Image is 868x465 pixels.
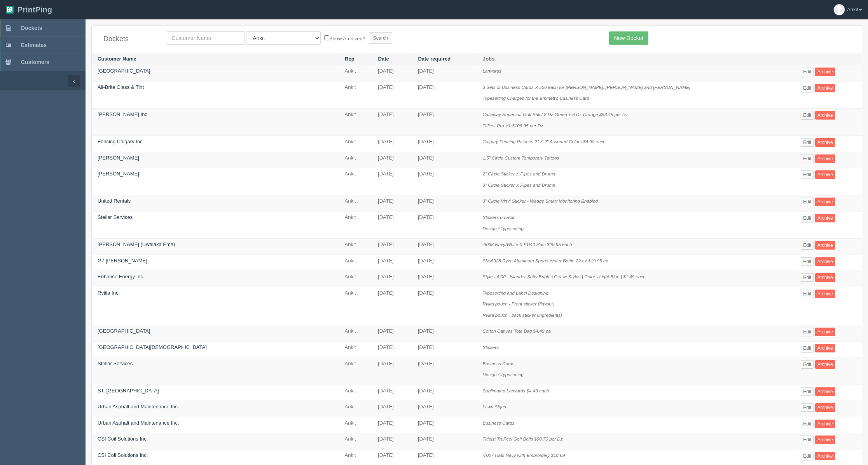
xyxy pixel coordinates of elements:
i: Titleist TruFeel Golf Balls $90.70 per Dz [482,436,562,441]
a: [GEOGRAPHIC_DATA] [98,328,150,334]
td: Ankit [339,195,372,212]
a: CSI Coil Solutions Inc. [98,436,148,442]
i: Stickers [482,345,499,350]
a: Rviita Inc. [98,290,120,296]
td: Ankit [339,168,372,195]
a: Archive [815,420,835,428]
a: Date required [418,56,451,62]
td: Ankit [339,385,372,401]
a: Archive [815,214,835,222]
a: Edit [801,154,814,163]
td: [DATE] [372,433,412,449]
i: Design / Typesetting [482,226,524,231]
a: G7 [PERSON_NAME] [98,258,147,264]
a: Archive [815,436,835,444]
td: Ankit [339,65,372,82]
i: SM-6928 Ryze Aluminum Sports Water Bottle 22 oz $19.95 ea [482,258,608,263]
i: Callaway Supersoft Golf Ball / 8 Dz Green + 8 Dz Orange $58.45 per Dz [482,112,628,117]
td: Ankit [339,287,372,325]
a: Archive [815,328,835,336]
a: Edit [801,290,814,298]
td: Ankit [339,401,372,417]
a: Archive [815,452,835,460]
td: [DATE] [372,65,412,82]
i: Rviita pouch - Front sticker (flavour) [482,301,554,306]
td: [DATE] [412,342,477,358]
td: [DATE] [412,168,477,195]
a: New Docket [609,31,648,45]
td: [DATE] [412,152,477,168]
a: Stellar Services [98,214,133,220]
a: Archive [815,68,835,76]
a: Edit [801,68,814,76]
a: Archive [815,154,835,163]
i: Calgary Fencing Patches 2" X 2" Assorted Colors $4.90 each [482,139,605,144]
a: Edit [801,452,814,460]
img: logo-3e63b451c926e2ac314895c53de4908e5d424f24456219fb08d385ab2e579770.png [6,6,14,14]
i: Titliest Pro V1 $106.95 per Dz. [482,123,544,128]
td: Ankit [339,239,372,255]
a: Edit [801,420,814,428]
td: [DATE] [412,401,477,417]
a: Edit [801,328,814,336]
a: Customer Name [98,56,136,62]
a: Archive [815,170,835,179]
td: [DATE] [372,357,412,385]
a: Archive [815,84,835,92]
h4: Dockets [103,35,155,43]
td: [DATE] [372,342,412,358]
td: [DATE] [412,239,477,255]
td: [DATE] [412,325,477,342]
i: Sublimated Lanyards $4.49 each [482,388,549,393]
i: 2" Circle Sticker X Pipes and Drums [482,171,555,176]
td: [DATE] [412,357,477,385]
td: [DATE] [412,195,477,212]
td: [DATE] [412,65,477,82]
i: Design / Typesetting [482,372,524,377]
a: Edit [801,138,814,147]
a: [PERSON_NAME] [98,171,139,177]
td: [DATE] [372,385,412,401]
a: Archive [815,403,835,412]
a: Edit [801,84,814,92]
a: Edit [801,436,814,444]
td: [DATE] [372,81,412,108]
td: Ankit [339,357,372,385]
a: Urban Asphalt and Maintenance Inc. [98,404,179,409]
td: Ankit [339,271,372,287]
a: ST. [GEOGRAPHIC_DATA] [98,388,159,394]
a: Archive [815,360,835,369]
a: Edit [801,273,814,282]
td: [DATE] [412,81,477,108]
td: [DATE] [372,168,412,195]
i: Business Cards [482,361,514,366]
i: 3 Sets of Business Cards X 500 each for [PERSON_NAME], [PERSON_NAME] and [PERSON_NAME] [482,85,690,90]
i: Style - AGP | Islander Softy Brights Gel w/ Stylus | Color - Light Blue | $1.49 each [482,274,645,279]
i: Cotton Canvas Tote Bag $4.49 ea [482,328,551,333]
label: Show Archived? [324,34,365,43]
i: 3" Circle Vinyl Sticker - Wedge Smart Monitoring Enabled [482,198,598,203]
a: All-Brite Glass & Tint [98,84,144,90]
td: [DATE] [372,417,412,433]
a: United Rentals [98,198,131,204]
span: Customers [21,59,49,65]
td: [DATE] [412,109,477,136]
i: Stickers on Roll [482,215,514,220]
a: Urban Asphalt and Maintenance Inc. [98,420,179,426]
td: Ankit [339,109,372,136]
i: 1.5" Circle Custom Temporary Tattoos [482,155,559,160]
a: Enhance Energy Inc. [98,274,145,279]
a: Edit [801,403,814,412]
i: 3" Circle Sticker X Pipes and Drums [482,182,555,187]
td: [DATE] [412,433,477,449]
input: Search [369,32,392,44]
img: avatar_default-7531ab5dedf162e01f1e0bb0964e6a185e93c5c22dfe317fb01d7f8cd2b1632c.jpg [834,4,845,15]
td: Ankit [339,81,372,108]
a: Edit [801,214,814,222]
td: [DATE] [372,401,412,417]
td: [DATE] [412,417,477,433]
td: [DATE] [372,136,412,152]
a: Archive [815,198,835,206]
a: Edit [801,198,814,206]
a: Archive [815,387,835,396]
